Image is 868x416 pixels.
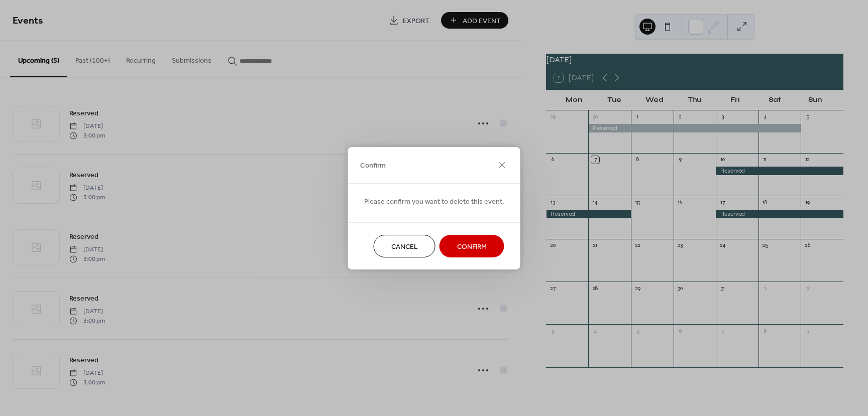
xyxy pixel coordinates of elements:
[457,241,487,252] span: Confirm
[360,161,386,171] span: Confirm
[364,196,504,207] span: Please confirm you want to delete this event.
[374,235,436,257] button: Cancel
[440,235,504,257] button: Confirm
[391,241,418,252] span: Cancel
